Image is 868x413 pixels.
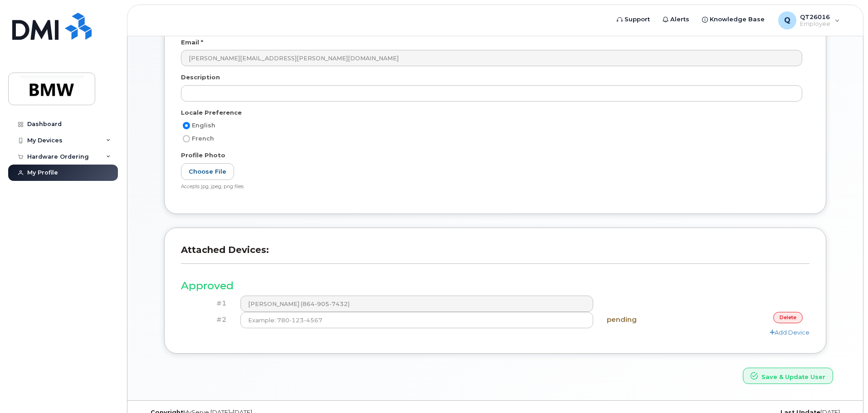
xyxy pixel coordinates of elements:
[192,122,215,129] span: English
[181,244,809,264] h3: Attached Devices:
[829,374,861,406] iframe: Messenger Launcher
[784,15,790,26] span: Q
[773,312,803,323] a: delete
[181,163,234,180] label: Choose File
[696,10,771,29] a: Knowledge Base
[710,15,765,24] span: Knowledge Base
[181,108,242,117] label: Locale Preference
[181,184,802,190] div: Accepts jpg, jpeg, png files
[181,73,220,82] label: Description
[743,368,833,384] button: Save & Update User
[181,151,225,160] label: Profile Photo
[624,15,650,24] span: Support
[772,11,846,29] div: QT26016
[188,316,227,324] h4: #2
[770,329,809,336] a: Add Device
[181,38,203,47] label: Email *
[656,10,696,29] a: Alerts
[183,122,190,129] input: English
[610,10,656,29] a: Support
[240,312,594,328] input: Example: 780-123-4567
[192,135,214,142] span: French
[800,20,830,28] span: Employee
[183,135,190,142] input: French
[181,280,809,292] h3: Approved
[670,15,689,24] span: Alerts
[188,300,227,307] h4: #1
[607,316,698,324] h4: pending
[800,13,830,20] span: QT26016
